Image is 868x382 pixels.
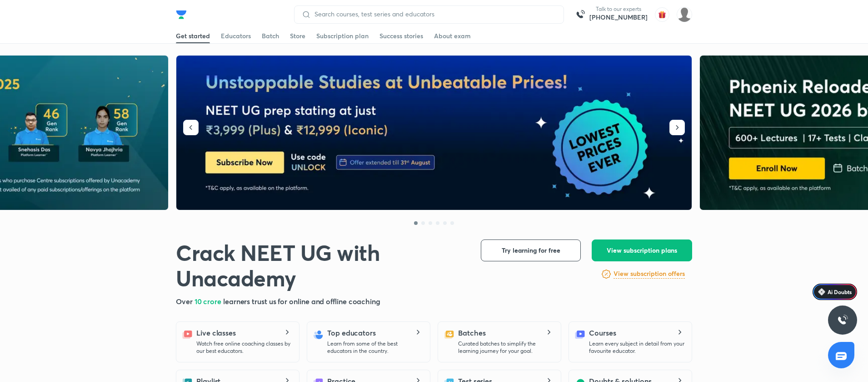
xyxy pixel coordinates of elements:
a: Get started [176,29,210,43]
p: Curated batches to simplify the learning journey for your goal. [458,340,554,355]
a: Subscription plan [316,29,369,43]
h5: Top educators [327,327,376,338]
a: [PHONE_NUMBER] [589,13,648,22]
img: Company Logo [176,9,187,20]
img: Icon [818,288,825,295]
a: View subscription offers [614,269,685,280]
a: Batch [262,29,279,43]
h5: Courses [589,327,616,338]
span: Try learning for free [502,246,560,255]
p: Watch free online coaching classes by our best educators. [196,340,292,355]
div: Educators [221,31,251,41]
h6: View subscription offers [614,269,685,279]
div: Subscription plan [316,31,369,41]
div: Batch [262,31,279,41]
span: learners trust us for online and offline coaching [223,296,380,306]
a: Success stories [379,29,423,43]
a: About exam [434,29,471,43]
img: ttu [837,315,848,326]
p: Learn every subject in detail from your favourite educator. [589,340,684,355]
input: Search courses, test series and educators [311,10,556,18]
button: Try learning for free [481,239,581,261]
div: About exam [434,31,471,41]
a: Store [290,29,305,43]
h5: Live classes [196,327,236,338]
h1: Crack NEET UG with Unacademy [176,239,466,290]
button: View subscription plans [592,239,692,261]
span: Over [176,296,195,306]
div: Success stories [379,31,423,41]
p: Talk to our experts [589,5,648,13]
p: Learn from some of the best educators in the country. [327,340,423,355]
span: 10 crore [195,296,223,306]
img: call-us [571,5,589,24]
h5: Batches [458,327,485,338]
div: Get started [176,31,210,41]
a: Ai Doubts [813,284,857,300]
div: Store [290,31,305,41]
span: Ai Doubts [828,288,852,295]
span: View subscription plans [607,246,677,255]
a: Educators [221,29,251,43]
img: Huzaiff [677,7,692,22]
img: avatar [655,7,669,22]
